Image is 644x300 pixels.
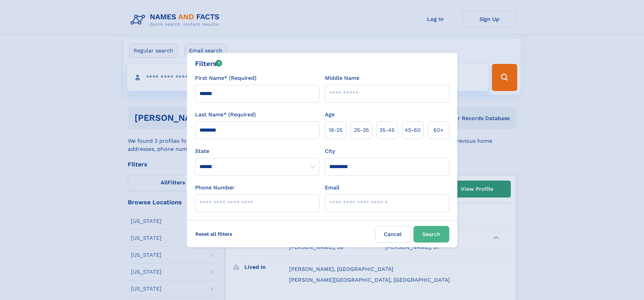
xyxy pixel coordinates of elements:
label: Phone Number [195,184,235,192]
span: 45‑60 [405,126,421,134]
label: Email [325,184,339,192]
div: Filters [195,59,222,69]
label: First Name* (Required) [195,74,257,82]
span: 18‑25 [329,126,342,134]
span: 25‑35 [354,126,369,134]
label: City [325,147,335,155]
label: Cancel [375,226,411,243]
label: Age [325,111,335,119]
button: Search [413,226,449,243]
span: 60+ [433,126,444,134]
span: 35‑45 [379,126,395,134]
label: Middle Name [325,74,359,82]
label: State [195,147,319,155]
label: Reset all filters [191,226,237,242]
label: Last Name* (Required) [195,111,256,119]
